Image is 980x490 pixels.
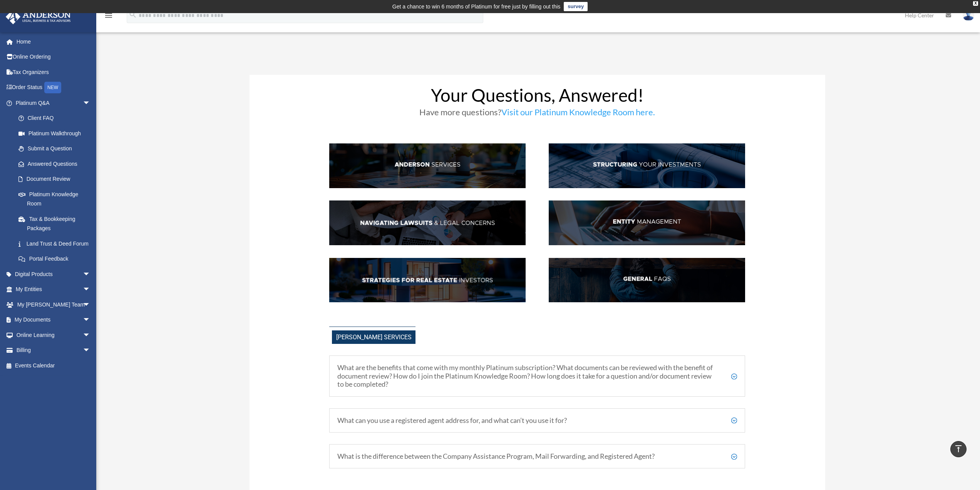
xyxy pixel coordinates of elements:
img: NavLaw_hdr [329,200,526,245]
a: Tax Organizers [5,64,102,80]
img: EntManag_hdr [549,200,745,245]
a: Platinum Q&Aarrow_drop_down [5,95,102,111]
a: Portal Feedback [11,251,102,267]
a: Document Review [11,172,102,187]
a: Answered Questions [11,156,102,172]
a: vertical_align_top [950,441,967,457]
a: Online Learningarrow_drop_down [5,327,102,343]
span: arrow_drop_down [83,297,98,313]
a: Platinum Walkthrough [11,126,102,141]
a: Home [5,34,102,49]
i: vertical_align_top [954,444,963,453]
div: close [973,1,978,6]
a: My Documentsarrow_drop_down [5,312,102,328]
a: My Entitiesarrow_drop_down [5,282,102,297]
span: arrow_drop_down [83,343,98,359]
span: [PERSON_NAME] Services [332,330,415,344]
span: arrow_drop_down [83,282,98,298]
h5: What is the difference between the Company Assistance Program, Mail Forwarding, and Registered Ag... [337,452,737,461]
img: Anderson Advisors Platinum Portal [3,9,73,24]
a: Visit our Platinum Knowledge Room here. [501,107,655,121]
img: GenFAQ_hdr [549,258,745,303]
a: Platinum Knowledge Room [11,187,102,211]
h3: Have more questions? [329,108,745,120]
span: arrow_drop_down [83,312,98,328]
a: survey [564,2,588,11]
img: StructInv_hdr [549,143,745,188]
a: My [PERSON_NAME] Teamarrow_drop_down [5,297,102,312]
img: AndServ_hdr [329,143,526,188]
a: Submit a Question [11,141,102,157]
span: arrow_drop_down [83,266,98,282]
img: StratsRE_hdr [329,258,526,303]
i: menu [104,11,113,20]
a: Digital Productsarrow_drop_down [5,266,102,282]
h5: What can you use a registered agent address for, and what can’t you use it for? [337,416,737,425]
h5: What are the benefits that come with my monthly Platinum subscription? What documents can be revi... [337,364,737,389]
a: Order StatusNEW [5,80,102,96]
a: Online Ordering [5,49,102,65]
a: Land Trust & Deed Forum [11,236,102,251]
a: Tax & Bookkeeping Packages [11,211,102,236]
span: arrow_drop_down [83,327,98,343]
a: Client FAQ [11,111,98,126]
a: Events Calendar [5,358,102,373]
div: Get a chance to win 6 months of Platinum for free just by filling out this [392,2,561,11]
i: search [129,10,137,19]
span: arrow_drop_down [83,95,98,111]
a: menu [104,13,113,20]
a: Billingarrow_drop_down [5,343,102,358]
h1: Your Questions, Answered! [329,86,745,108]
img: User Pic [963,10,974,21]
div: NEW [44,82,61,93]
